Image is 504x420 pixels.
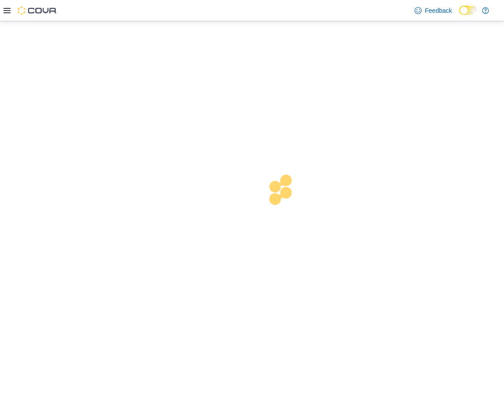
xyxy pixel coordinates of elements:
[459,6,478,15] input: Dark Mode
[18,6,57,15] img: Cova
[252,168,318,234] img: cova-loader
[411,2,456,19] a: Feedback
[425,6,452,15] span: Feedback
